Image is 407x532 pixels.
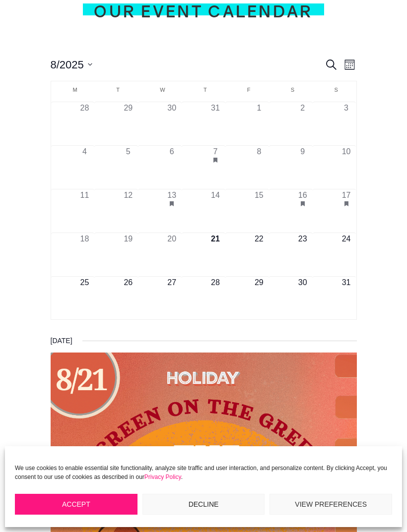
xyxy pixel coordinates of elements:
button: 8/2025 [51,57,92,73]
button: 26 [106,277,150,320]
time: 30 [167,104,176,112]
button: 13 [150,189,194,233]
button: 31 [325,277,368,320]
button: 18 [63,233,107,276]
time: 14 [211,191,220,199]
time: 18 [80,235,89,243]
time: 13 [167,191,176,199]
span: W [160,87,165,93]
button: 28 [63,102,107,145]
button: 30 [281,277,325,320]
time: 4 [82,147,87,156]
button: 6 [150,146,194,189]
button: 12 [106,189,150,233]
button: 4 [63,146,107,189]
button: 28 [194,277,237,320]
button: 19 [106,233,150,276]
time: 11 [80,191,89,199]
button: 7 [194,146,237,189]
button: 30 [150,102,194,145]
time: 7 [213,147,218,156]
a: Privacy Policy [144,473,181,480]
time: 30 [298,278,307,287]
time: 21 [211,235,220,243]
button: 22 [237,233,281,276]
time: 3 [344,104,348,112]
time: 20 [167,235,176,243]
button: 21 [194,233,237,276]
button: 29 [237,277,281,320]
span: 8/2025 [51,59,84,71]
button: 15 [237,189,281,233]
button: 3 [325,102,368,145]
time: 9 [300,147,305,156]
time: 1 [257,104,261,112]
button: 20 [150,233,194,276]
time: 16 [298,191,307,199]
button: 17 [325,189,368,233]
button: 23 [281,233,325,276]
time: 17 [342,191,351,199]
button: 16 [281,189,325,233]
button: 14 [194,189,237,233]
button: 31 [194,102,237,145]
time: 26 [124,278,133,287]
time: 28 [80,104,89,112]
time: 31 [342,278,351,287]
button: Accept [15,494,137,515]
button: 1 [237,102,281,145]
time: 29 [124,104,133,112]
time: 31 [211,104,220,112]
button: 25 [63,277,107,320]
button: 10 [325,146,368,189]
time: [DATE] [51,335,72,347]
time: 19 [124,235,133,243]
p: We use cookies to enable essential site functionality, analyze site traffic and user interaction,... [15,464,392,481]
time: 29 [255,278,264,287]
button: 27 [150,277,194,320]
span: Our Event Calendar [94,2,313,21]
time: 25 [80,278,89,287]
span: M [72,87,77,93]
time: 6 [170,147,174,156]
button: 8 [237,146,281,189]
time: 28 [211,278,220,287]
button: 9 [281,146,325,189]
time: 8 [257,147,261,156]
time: 24 [342,235,351,243]
time: 5 [126,147,131,156]
span: S [291,87,294,93]
span: F [247,87,251,93]
time: 12 [124,191,133,199]
button: 24 [325,233,368,276]
button: 29 [106,102,150,145]
time: 23 [298,235,307,243]
button: 2 [281,102,325,145]
span: T [116,87,120,93]
time: 27 [167,278,176,287]
button: Decline [142,494,265,515]
button: View preferences [270,494,392,515]
time: 10 [342,147,351,156]
span: T [203,87,207,93]
button: 5 [106,146,150,189]
span: S [335,87,338,93]
button: 11 [63,189,107,233]
time: 22 [255,235,264,243]
time: 15 [255,191,264,199]
time: 2 [300,104,305,112]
